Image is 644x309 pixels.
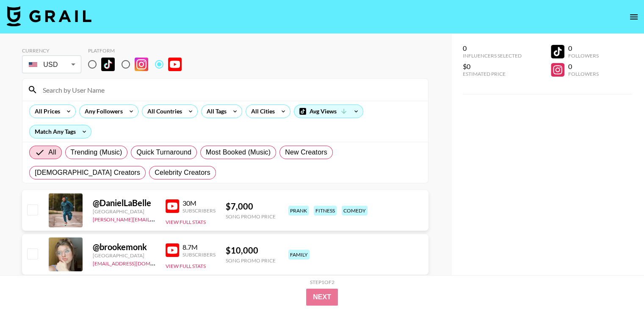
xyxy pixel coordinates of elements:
[93,215,218,223] a: [PERSON_NAME][EMAIL_ADDRESS][DOMAIN_NAME]
[166,199,179,213] img: YouTube
[568,62,598,71] div: 0
[168,58,182,71] img: YouTube
[7,6,91,26] img: Grail Talent
[463,44,522,52] div: 0
[135,58,148,71] img: Instagram
[136,147,191,157] span: Quick Turnaround
[294,105,363,118] div: Avg Views
[93,259,178,267] a: [EMAIL_ADDRESS][DOMAIN_NAME]
[568,71,598,77] div: Followers
[226,257,276,264] div: Song Promo Price
[463,62,522,71] div: $0
[182,243,216,251] div: 8.7M
[226,245,276,256] div: $ 10,000
[310,279,334,285] div: Step 1 of 2
[30,125,91,138] div: Match Any Tags
[226,213,276,220] div: Song Promo Price
[166,263,206,269] button: View Full Stats
[101,58,115,71] img: TikTok
[568,44,598,52] div: 0
[182,207,216,214] div: Subscribers
[166,219,206,225] button: View Full Stats
[93,242,155,252] div: @ brookemonk
[206,147,271,157] span: Most Booked (Music)
[182,251,216,258] div: Subscribers
[35,168,140,178] span: [DEMOGRAPHIC_DATA] Creators
[568,52,598,59] div: Followers
[314,206,337,215] div: fitness
[155,168,210,178] span: Celebrity Creators
[93,252,155,259] div: [GEOGRAPHIC_DATA]
[625,8,642,25] button: open drawer
[288,250,310,259] div: family
[142,105,184,118] div: All Countries
[182,199,216,207] div: 30M
[80,105,124,118] div: Any Followers
[71,147,122,157] span: Trending (Music)
[166,243,179,257] img: YouTube
[38,83,423,97] input: Search by User Name
[22,47,81,54] div: Currency
[93,208,155,215] div: [GEOGRAPHIC_DATA]
[285,147,327,157] span: New Creators
[48,147,56,157] span: All
[463,71,522,77] div: Estimated Price
[342,206,368,215] div: comedy
[463,52,522,59] div: Influencers Selected
[93,198,155,208] div: @ DanielLaBelle
[30,105,62,118] div: All Prices
[202,105,228,118] div: All Tags
[24,57,80,72] div: USD
[602,267,634,299] iframe: Drift Widget Chat Controller
[88,47,188,54] div: Platform
[288,206,309,215] div: prank
[226,201,276,212] div: $ 7,000
[246,105,276,118] div: All Cities
[306,289,338,306] button: Next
